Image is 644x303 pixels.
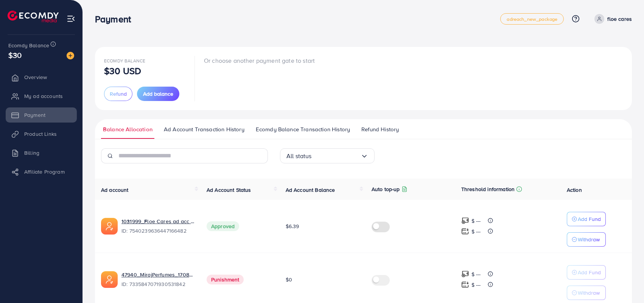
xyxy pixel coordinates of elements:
[207,186,251,194] span: Ad Account Status
[256,125,350,134] span: Ecomdy Balance Transaction History
[101,271,118,288] img: ic-ads-acc.e4c84228.svg
[607,14,632,23] p: floe cares
[121,271,194,288] div: <span class='underline'>47940_MirajPerfumes_1708010012354</span></br>7335847071930531842
[121,271,194,278] a: 47940_MirajPerfumes_1708010012354
[101,218,118,235] img: ic-ads-acc.e4c84228.svg
[578,214,601,224] p: Add Fund
[164,125,244,134] span: Ad Account Transaction History
[280,148,375,163] div: Search for option
[567,186,582,194] span: Action
[578,235,600,244] p: Withdraw
[286,222,299,230] span: $6.39
[121,218,194,225] a: 1031999_Floe Cares ad acc no 1_1755598915786
[8,50,22,61] span: $30
[67,14,75,23] img: menu
[471,280,481,289] p: $ ---
[312,150,361,162] input: Search for option
[372,185,400,194] p: Auto top-up
[578,288,600,297] p: Withdraw
[207,275,244,284] span: Punishment
[104,57,145,64] span: Ecomdy Balance
[286,150,312,162] span: All status
[461,270,469,278] img: top-up amount
[567,265,606,280] button: Add Fund
[104,66,141,75] p: $30 USD
[101,186,129,194] span: Ad account
[8,42,49,49] span: Ecomdy Balance
[286,186,335,194] span: Ad Account Balance
[591,14,632,24] a: floe cares
[567,212,606,226] button: Add Fund
[8,11,59,22] img: logo
[461,227,469,235] img: top-up amount
[471,216,481,225] p: $ ---
[121,227,194,235] span: ID: 7540239636447166482
[461,217,469,225] img: top-up amount
[207,221,239,231] span: Approved
[500,13,564,25] a: adreach_new_package
[104,87,132,101] button: Refund
[103,125,152,134] span: Balance Allocation
[121,280,194,288] span: ID: 7335847071930531842
[578,268,601,277] p: Add Fund
[67,52,74,59] img: image
[567,286,606,300] button: Withdraw
[567,232,606,247] button: Withdraw
[143,90,173,98] span: Add balance
[461,281,469,289] img: top-up amount
[507,17,557,22] span: adreach_new_package
[95,14,137,25] h3: Payment
[471,227,481,236] p: $ ---
[204,56,315,65] p: Or choose another payment gate to start
[137,87,179,101] button: Add balance
[471,270,481,279] p: $ ---
[286,276,292,283] span: $0
[361,125,399,134] span: Refund History
[461,185,515,194] p: Threshold information
[121,218,194,235] div: <span class='underline'>1031999_Floe Cares ad acc no 1_1755598915786</span></br>7540239636447166482
[110,90,127,98] span: Refund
